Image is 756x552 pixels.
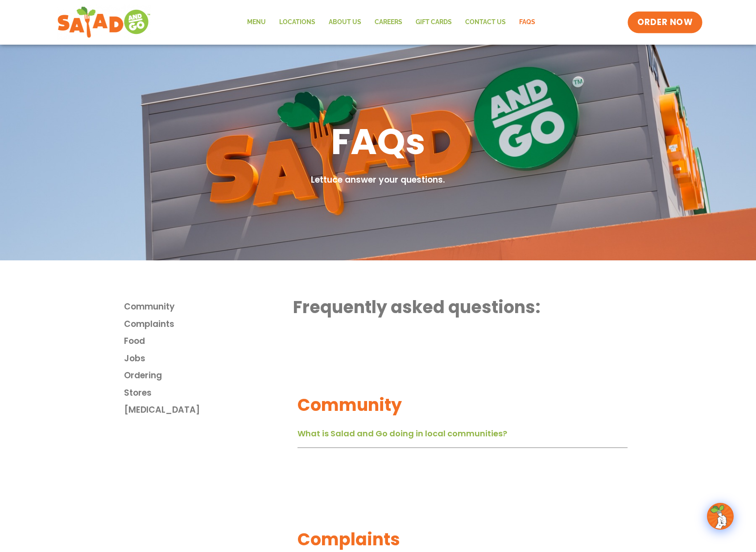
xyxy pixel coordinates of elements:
h2: Frequently asked questions: [293,296,632,318]
a: Stores [124,387,293,400]
a: About Us [322,12,368,33]
a: Menu [240,12,273,33]
h2: Community [297,394,628,416]
a: Ordering [124,369,293,382]
span: Stores [124,387,152,400]
h1: FAQs [331,118,426,165]
span: Complaints [124,318,174,331]
a: GIFT CARDS [409,12,459,33]
h2: Complaints [297,528,628,550]
span: Jobs [124,352,145,365]
a: Food [124,335,293,348]
span: ORDER NOW [637,17,693,28]
a: Complaints [124,318,293,331]
a: Locations [273,12,322,33]
div: What is Salad and Go doing in local communities? [297,425,628,448]
a: Jobs [124,352,293,365]
span: Food [124,335,145,348]
nav: Menu [240,12,542,33]
img: new-SAG-logo-768×292 [57,4,151,40]
a: Careers [368,12,409,33]
span: Community [124,301,175,314]
a: Community [124,301,293,314]
a: ORDER NOW [628,12,702,33]
a: FAQs [512,12,542,33]
a: [MEDICAL_DATA] [124,404,293,417]
img: wpChatIcon [708,504,733,529]
a: What is Salad and Go doing in local communities? [297,428,507,439]
span: [MEDICAL_DATA] [124,404,200,417]
h2: Lettuce answer your questions. [311,174,445,187]
span: Ordering [124,369,162,382]
a: Contact Us [459,12,512,33]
